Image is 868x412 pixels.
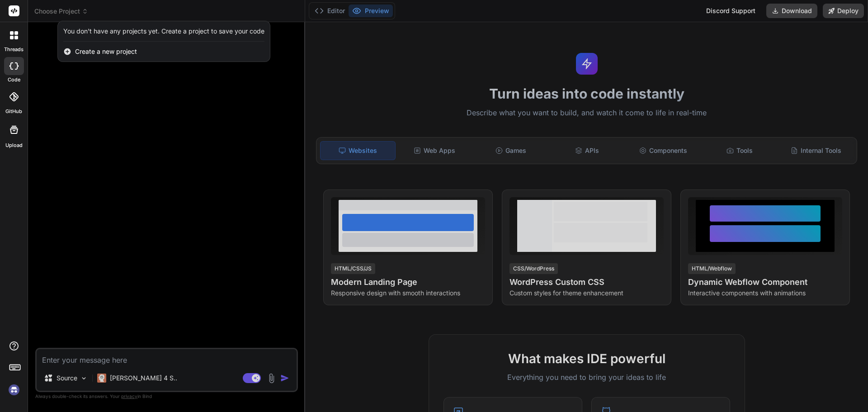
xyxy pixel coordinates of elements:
img: signin [6,382,22,398]
label: code [8,76,20,84]
label: Upload [5,142,23,149]
label: GitHub [5,108,22,115]
label: threads [4,46,24,53]
div: You don't have any projects yet. Create a project to save your code [63,27,264,36]
span: Create a new project [75,47,137,56]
